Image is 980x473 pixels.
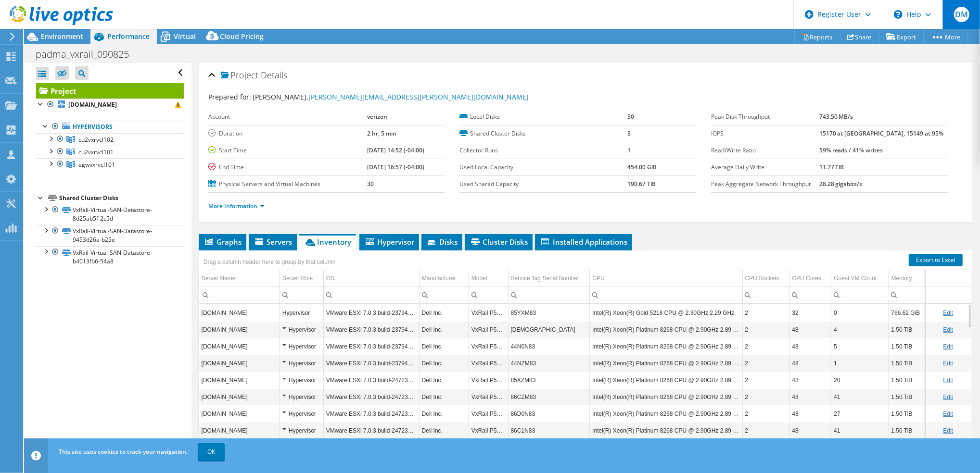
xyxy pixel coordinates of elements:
[323,372,419,388] td: Column OS, Value VMware ESXi 7.0.3 build-24723872
[323,405,419,422] td: Column OS, Value VMware ESXi 7.0.3 build-24723872
[199,422,280,439] td: Column Server Name, Value cu2vxr101ah.ibx.jetblue.com
[364,237,414,247] span: Hypervisor
[459,146,627,155] label: Collector Runs
[590,372,742,388] td: Column CPU, Value Intel(R) Xeon(R) Platinum 8268 CPU @ 2.90GHz 2.89 GHz
[592,273,604,284] div: CPU
[943,411,953,417] a: Edit
[280,338,323,355] td: Column Server Role, Value Hypervisor
[469,270,508,287] td: Model Column
[789,286,831,303] td: Column CPU Cores, Filter cell
[819,112,853,121] b: 743.50 MB/s
[419,372,469,388] td: Column Manufacturer, Value Dell Inc.
[470,237,528,247] span: Cluster Disks
[261,69,287,81] span: Details
[789,405,831,422] td: Column CPU Cores, Value 48
[831,422,889,439] td: Column Guest VM Count, Value 41
[711,162,819,172] label: Average Daily Write
[794,29,840,44] a: Reports
[471,273,487,284] div: Model
[323,304,419,321] td: Column OS, Value VMware ESXi 7.0.3 build-23794027
[508,304,590,321] td: Column Service Tag Serial Number, Value 85YXM83
[323,286,419,303] td: Column OS, Filter cell
[831,304,889,321] td: Column Guest VM Count, Value 0
[208,202,265,210] a: More Information
[208,129,368,138] label: Duration
[590,338,742,355] td: Column CPU, Value Intel(R) Xeon(R) Platinum 8268 CPU @ 2.90GHz 2.89 GHz
[742,304,789,321] td: Column CPU Sockets, Value 2
[627,163,657,171] b: 454.00 GiB
[199,321,280,338] td: Column Server Name, Value cu2vxr102ab.ibx.jetblue.com
[590,355,742,372] td: Column CPU, Value Intel(R) Xeon(R) Platinum 8268 CPU @ 2.90GHz 2.89 GHz
[36,133,184,146] a: cu2vxrvcl102
[590,422,742,439] td: Column CPU, Value Intel(R) Xeon(R) Platinum 8268 CPU @ 2.90GHz 2.89 GHz
[36,246,184,267] a: VxRail-Virtual-SAN-Datastore-b4013fb6-54a8
[742,405,789,422] td: Column CPU Sockets, Value 2
[819,163,844,171] b: 11.77 TiB
[459,162,627,172] label: Used Local Capacity
[280,405,323,422] td: Column Server Role, Value Hypervisor
[889,270,925,287] td: Memory Column
[323,321,419,338] td: Column OS, Value VMware ESXi 7.0.3 build-23794027
[36,225,184,246] a: VxRail-Virtual-SAN-Datastore-9453d26a-b25e
[742,321,789,338] td: Column CPU Sockets, Value 2
[889,321,925,338] td: Column Memory, Value 1.50 TiB
[889,405,925,422] td: Column Memory, Value 1.50 TiB
[419,422,469,439] td: Column Manufacturer, Value Dell Inc.
[819,146,883,154] b: 59% reads / 41% writes
[627,180,656,188] b: 190.67 TiB
[742,270,789,287] td: CPU Sockets Column
[419,405,469,422] td: Column Manufacturer, Value Dell Inc.
[831,270,889,287] td: Guest VM Count Column
[201,255,338,269] div: Drag a column header here to group by that column
[107,32,150,41] span: Performance
[208,112,368,122] label: Account
[282,307,321,319] div: Hypervisor
[367,180,374,188] b: 30
[208,92,251,101] label: Prepared for:
[280,270,323,287] td: Server Role Column
[253,92,529,101] span: [PERSON_NAME],
[889,304,925,321] td: Column Memory, Value 766.62 GiB
[367,146,424,154] b: [DATE] 14:52 (-04:00)
[36,99,184,111] a: [DOMAIN_NAME]
[943,343,953,350] a: Edit
[840,29,879,44] a: Share
[41,32,83,41] span: Environment
[280,286,323,303] td: Column Server Role, Filter cell
[745,273,779,284] div: CPU Sockets
[943,394,953,400] a: Edit
[199,338,280,355] td: Column Server Name, Value cu2vxr102aa.ibx.jetblue.com
[280,321,323,338] td: Column Server Role, Value Hypervisor
[789,270,831,287] td: CPU Cores Column
[323,422,419,439] td: Column OS, Value VMware ESXi 7.0.3 build-24723872
[419,338,469,355] td: Column Manufacturer, Value Dell Inc.
[711,112,819,122] label: Peak Disk Throughput
[36,146,184,158] a: cu2vxrvcl101
[627,146,631,154] b: 1
[590,321,742,338] td: Column CPU, Value Intel(R) Xeon(R) Platinum 8268 CPU @ 2.90GHz 2.89 GHz
[199,270,280,287] td: Server Name Column
[789,355,831,372] td: Column CPU Cores, Value 48
[831,321,889,338] td: Column Guest VM Count, Value 4
[789,304,831,321] td: Column CPU Cores, Value 32
[199,304,280,321] td: Column Server Name, Value cu2vxr102af.ibx.jetblue.com
[792,273,822,284] div: CPU Cores
[469,304,508,321] td: Column Model, Value VxRail P570F
[508,422,590,439] td: Column Service Tag Serial Number, Value 86C1N83
[469,286,508,303] td: Column Model, Filter cell
[508,355,590,372] td: Column Service Tag Serial Number, Value 44NZM83
[323,355,419,372] td: Column OS, Value VMware ESXi 7.0.3 build-23794027
[834,273,877,284] div: Guest VM Count
[459,179,627,189] label: Used Shared Capacity
[304,237,351,247] span: Inventory
[789,372,831,388] td: Column CPU Cores, Value 48
[891,273,912,284] div: Memory
[923,29,968,44] a: More
[36,83,184,99] a: Project
[68,100,117,109] b: [DOMAIN_NAME]
[894,10,903,19] svg: \n
[469,355,508,372] td: Column Model, Value VxRail P570F
[590,388,742,405] td: Column CPU, Value Intel(R) Xeon(R) Platinum 8268 CPU @ 2.90GHz 2.89 GHz
[789,321,831,338] td: Column CPU Cores, Value 48
[819,129,944,137] b: 15170 at [GEOGRAPHIC_DATA], 15149 at 95%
